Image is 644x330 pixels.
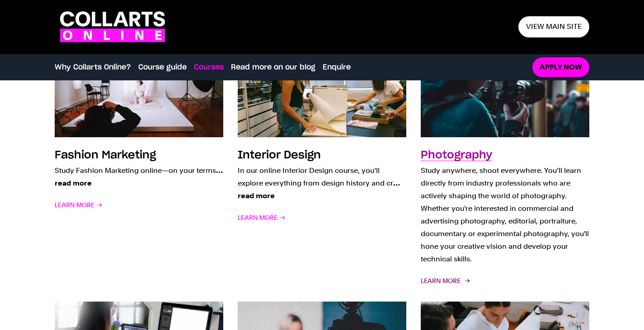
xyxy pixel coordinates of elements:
[421,164,589,265] p: Study anywhere, shoot everywhere. You’ll learn directly from industry professionals who are activ...
[323,62,351,73] a: Enquire
[518,16,589,37] a: View main site
[55,199,103,211] span: Learn More
[238,211,286,224] span: Learn More
[238,179,400,200] span: … read more
[238,150,321,161] h3: Interior Design
[421,274,469,287] span: Learn More
[421,50,589,287] a: Photography Study anywhere, shoot everywhere. You’ll learn directly from industry professionals w...
[138,62,187,73] a: Course guide
[55,50,223,287] a: Fashion Marketing Study Fashion Marketing online—on your terms… read more Learn More
[55,164,223,190] p: Study Fashion Marketing online—on your terms
[238,50,406,287] a: Interior Design In our online Interior Design course, you’ll explore everything from design histo...
[194,62,224,73] a: Courses
[55,62,131,73] a: Why Collarts Online?
[238,164,406,202] p: In our online Interior Design course, you’ll explore everything from design history and cr
[55,150,156,161] h3: Fashion Marketing
[421,150,492,161] h3: Photography
[55,166,223,187] span: … read more
[231,62,315,73] a: Read more on our blog
[532,57,589,78] a: Apply now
